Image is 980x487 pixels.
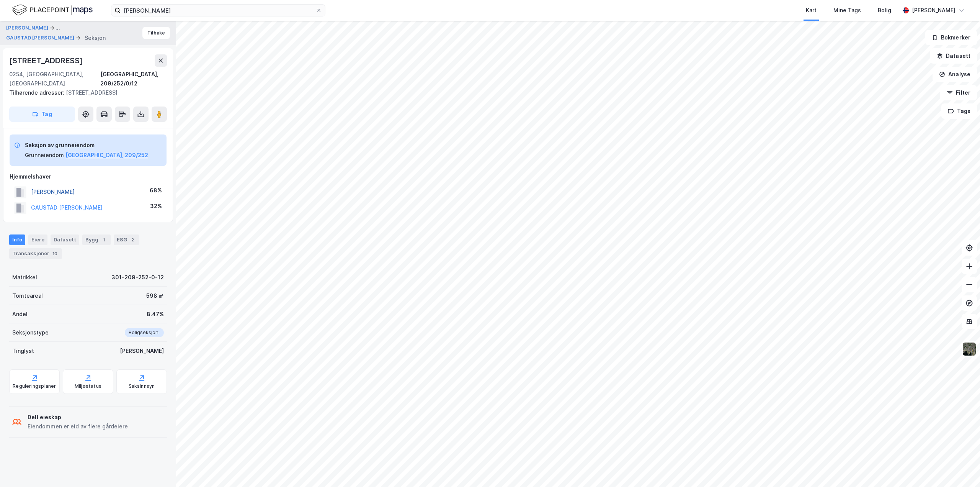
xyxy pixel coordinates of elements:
div: 32% [150,202,162,211]
button: Tag [9,107,75,122]
div: Hjemmelshaver [10,172,167,181]
input: Søk på adresse, matrikkel, gårdeiere, leietakere eller personer [121,5,316,16]
div: Tinglyst [12,346,34,356]
button: [GEOGRAPHIC_DATA], 209/252 [65,151,148,160]
div: 8.47% [147,310,164,319]
button: Filter [940,85,977,100]
button: Analyse [933,67,977,82]
div: Reguleringsplaner [13,383,56,389]
div: 598 ㎡ [146,291,164,300]
div: [STREET_ADDRESS] [9,54,84,67]
div: Matrikkel [12,273,37,282]
div: [STREET_ADDRESS] [9,88,161,97]
img: logo.f888ab2527a4732fd821a326f86c7f29.svg [12,3,93,17]
div: Bolig [878,6,891,15]
button: [PERSON_NAME] [6,23,50,33]
div: [PERSON_NAME] [120,346,164,356]
div: Datasett [51,234,79,245]
div: Saksinnsyn [129,383,155,389]
button: GAUSTAD [PERSON_NAME] [6,34,76,42]
div: Seksjon [85,33,106,43]
button: Bokmerker [925,30,977,45]
div: Grunneiendom [25,151,64,160]
div: [PERSON_NAME] [912,6,955,15]
div: Andel [12,310,28,319]
div: Mine Tags [833,6,861,15]
div: Seksjon av grunneiendom [25,141,148,150]
img: 9k= [962,342,977,356]
button: Datasett [930,48,977,64]
div: Kart [806,6,817,15]
span: Tilhørende adresser: [9,89,66,96]
div: Eiendommen er eid av flere gårdeiere [28,422,128,431]
div: Seksjonstype [12,328,49,337]
iframe: Chat Widget [942,450,980,487]
button: Tilbake [142,27,170,39]
button: Tags [941,103,977,119]
div: Delt eieskap [28,413,128,422]
div: Info [9,234,25,245]
div: 2 [129,236,136,244]
div: 1 [100,236,108,244]
div: Miljøstatus [75,383,101,389]
div: Bygg [82,234,111,245]
div: 301-209-252-0-12 [111,273,164,282]
div: ... [56,23,60,33]
div: 0254, [GEOGRAPHIC_DATA], [GEOGRAPHIC_DATA] [9,70,100,88]
div: Tomteareal [12,291,43,300]
div: [GEOGRAPHIC_DATA], 209/252/0/12 [100,70,167,88]
div: Transaksjoner [9,248,62,259]
div: 68% [150,186,162,195]
div: 10 [51,250,59,257]
div: Eiere [28,234,47,245]
div: ESG [114,234,139,245]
